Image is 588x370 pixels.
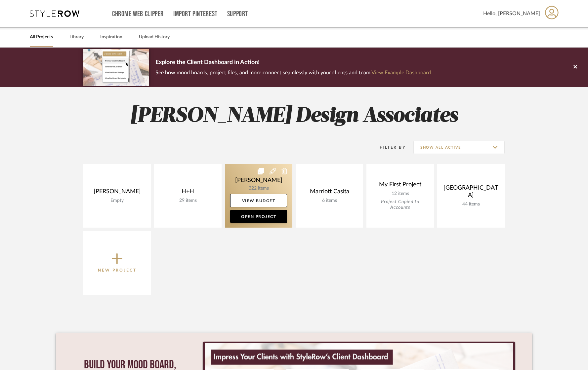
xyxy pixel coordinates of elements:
h2: [PERSON_NAME] Design Associates [56,104,532,129]
div: Empty [89,198,146,203]
button: New Project [83,231,151,295]
a: Library [69,33,84,42]
div: 6 items [301,198,358,203]
a: View Example Dashboard [371,70,431,75]
div: H+H [159,188,216,198]
a: Support [227,11,248,17]
div: 29 items [159,198,216,203]
a: Import Pinterest [173,11,218,17]
p: New Project [98,267,137,274]
a: Inspiration [100,33,122,42]
a: All Projects [30,33,53,42]
div: 12 items [372,191,429,197]
a: Upload History [139,33,170,42]
p: Explore the Client Dashboard in Action! [155,57,431,68]
div: Project Copied to Accounts [372,199,429,210]
a: Chrome Web Clipper [112,11,164,17]
div: [PERSON_NAME] [89,188,146,198]
div: [GEOGRAPHIC_DATA] [442,184,499,202]
a: View Budget [230,194,287,207]
div: 44 items [442,202,499,207]
span: Hello, [PERSON_NAME] [483,10,540,18]
img: d5d033c5-7b12-40c2-a960-1ecee1989c38.png [83,49,149,86]
div: My First Project [372,181,429,191]
div: Filter By [371,144,406,151]
div: Marriott Casita [301,188,358,198]
p: See how mood boards, project files, and more connect seamlessly with your clients and team. [155,68,431,77]
a: Open Project [230,210,287,223]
